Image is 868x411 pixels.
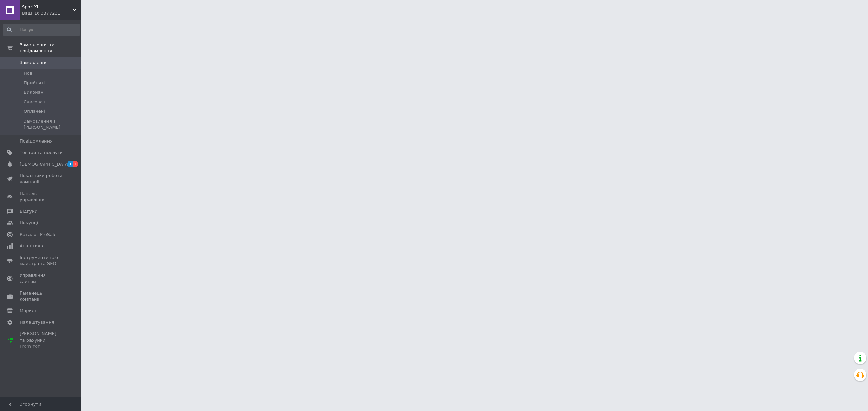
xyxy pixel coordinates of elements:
span: 1 [73,161,78,167]
div: Prom топ [20,343,63,349]
span: Нові [24,70,34,77]
span: SportXL [22,4,73,10]
span: Замовлення та повідомлення [20,42,81,54]
span: Виконані [24,89,45,95]
span: Скасовані [24,99,47,105]
input: Пошук [3,24,80,36]
span: Панель управління [20,191,63,203]
span: [PERSON_NAME] та рахунки [20,331,63,349]
span: Замовлення з [PERSON_NAME] [24,118,79,130]
span: Показники роботи компанії [20,173,63,185]
span: Гаманець компанії [20,290,63,302]
span: Товари та послуги [20,150,63,156]
span: Інструменти веб-майстра та SEO [20,255,63,267]
span: Маркет [20,308,37,314]
span: Каталог ProSale [20,232,56,238]
span: Управління сайтом [20,272,63,284]
span: 1 [67,161,73,167]
span: Покупці [20,220,38,226]
span: Відгуки [20,208,37,214]
span: Оплачені [24,108,45,114]
span: Налаштування [20,319,54,325]
span: Повідомлення [20,138,53,144]
span: [DEMOGRAPHIC_DATA] [20,161,70,167]
span: Замовлення [20,60,48,66]
span: Прийняті [24,80,45,86]
div: Ваш ID: 3377231 [22,10,81,16]
span: Аналітика [20,243,43,249]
